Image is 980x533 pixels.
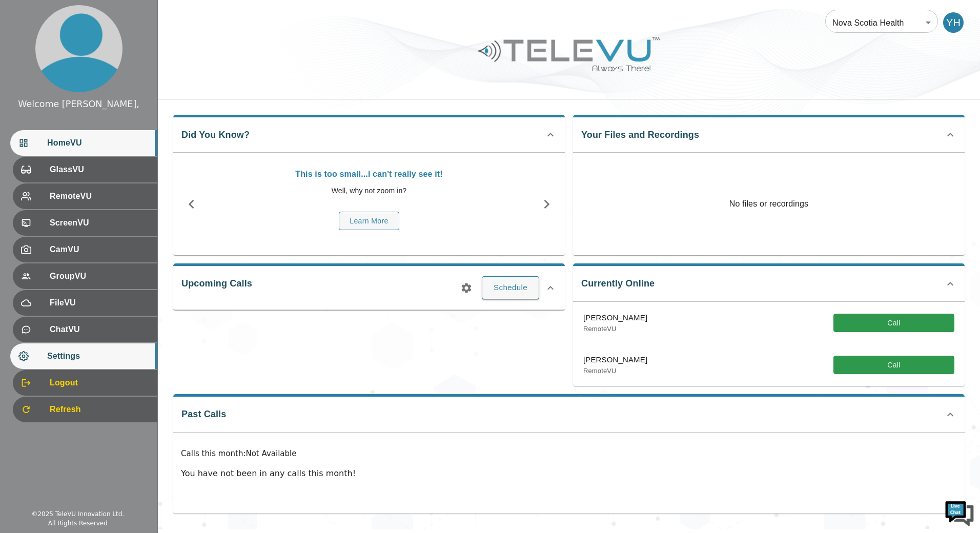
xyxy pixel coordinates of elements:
[583,366,647,376] p: RemoteVU
[50,323,149,336] span: ChatVU
[47,350,149,362] span: Settings
[13,183,157,209] div: RemoteVU
[13,210,157,236] div: ScreenVU
[31,509,124,519] div: © 2025 TeleVU Innovation Ltd.
[13,370,157,396] div: Logout
[181,448,957,460] p: Calls this month : Not Available
[50,377,149,389] span: Logout
[50,403,149,416] span: Refresh
[18,97,139,111] div: Welcome [PERSON_NAME],
[50,270,149,282] span: GroupVU
[833,356,954,375] button: Call
[833,314,954,333] button: Call
[583,312,647,324] p: [PERSON_NAME]
[13,397,157,422] div: Refresh
[339,212,399,231] button: Learn More
[215,168,523,180] p: This is too small...I can't really see it!
[47,137,149,149] span: HomeVU
[10,130,157,156] div: HomeVU
[13,263,157,289] div: GroupVU
[48,519,108,528] div: All Rights Reserved
[943,12,964,33] div: YH
[583,354,647,366] p: [PERSON_NAME]
[13,317,157,342] div: ChatVU
[50,217,149,229] span: ScreenVU
[50,163,149,176] span: GlassVU
[50,190,149,202] span: RemoteVU
[477,33,661,75] img: Logo
[13,157,157,182] div: GlassVU
[50,243,149,256] span: CamVU
[825,8,938,37] div: Nova Scotia Health
[573,153,965,255] p: No files or recordings
[13,237,157,262] div: CamVU
[215,186,523,196] p: Well, why not zoom in?
[944,497,975,528] img: Chat Widget
[50,297,149,309] span: FileVU
[35,5,122,92] img: profile.png
[583,324,647,334] p: RemoteVU
[10,343,157,369] div: Settings
[181,467,957,480] p: You have not been in any calls this month!
[13,290,157,316] div: FileVU
[482,276,539,299] button: Schedule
